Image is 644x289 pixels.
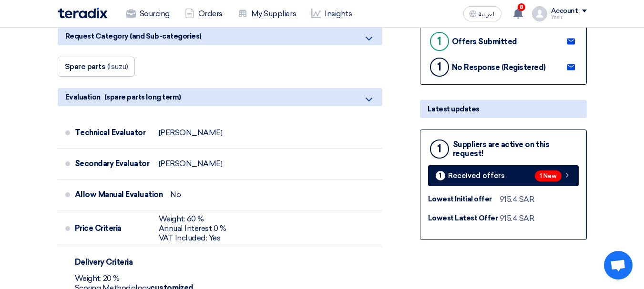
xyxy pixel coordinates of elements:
[58,8,107,19] img: Teradix logo
[104,92,181,102] span: (spare parts long term)
[420,100,587,118] div: Latest updates
[479,11,496,18] span: العربية
[452,37,517,46] div: Offers Submitted
[75,274,378,283] div: Weight: 20 %
[119,3,177,24] a: Sourcing
[535,170,562,181] span: 1 New
[177,3,230,24] a: Orders
[500,213,534,224] div: 915.4 SAR
[170,190,181,199] div: No
[304,3,359,24] a: Insights
[230,3,304,24] a: My Suppliers
[448,172,505,179] span: Received offers
[551,7,578,15] div: Account
[75,121,151,144] div: Technical Evaluator
[430,140,449,159] div: 1
[532,6,547,21] img: profile_test.png
[75,251,151,274] div: Delivery Criteria
[75,152,151,175] div: Secondary Evaluator
[65,31,202,41] span: Request Category (and Sub-categories)
[65,92,101,102] span: Evaluation
[430,32,449,51] div: 1
[428,213,500,224] div: Lowest Latest Offer
[436,171,445,180] div: 1
[159,159,223,169] div: [PERSON_NAME]
[604,251,633,279] div: Open chat
[551,15,587,20] div: Yasir
[453,140,579,158] div: Suppliers are active on this request!
[518,3,525,11] span: 8
[428,165,579,186] a: 1 Received offers 1 New
[75,183,163,206] div: Allow Manual Evaluation
[159,128,223,138] div: [PERSON_NAME]
[428,194,500,205] div: Lowest Initial offer
[463,6,501,21] button: العربية
[430,58,449,77] div: 1
[500,194,534,205] div: 915.4 SAR
[452,63,546,72] div: No Response (Registered)
[159,233,226,243] div: VAT Included: Yes
[65,62,106,71] span: Spare parts
[159,224,226,233] div: Annual Interest 0 %
[107,62,128,71] span: (Isuzu)
[159,214,226,224] div: Weight: 60 %
[75,217,151,240] div: Price Criteria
